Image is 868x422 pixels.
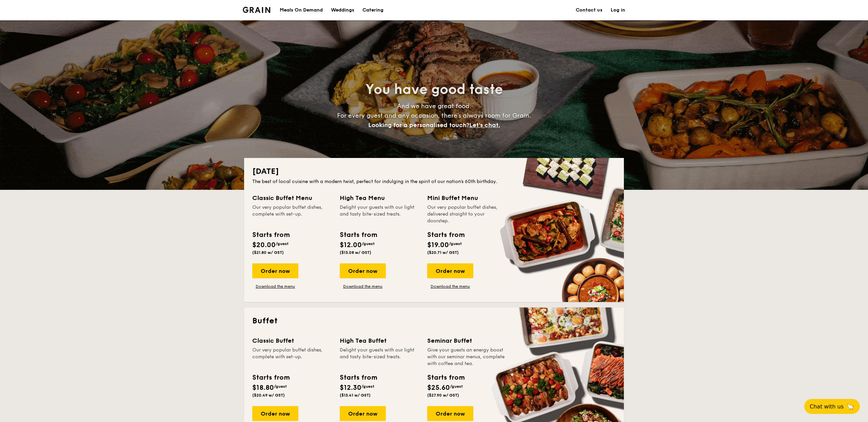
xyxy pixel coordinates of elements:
[252,316,616,326] h2: Buffet
[340,250,371,255] span: ($13.08 w/ GST)
[427,241,449,249] span: $19.00
[427,250,459,255] span: ($20.71 w/ GST)
[449,241,462,246] span: /guest
[252,336,332,345] div: Classic Buffet
[427,193,507,203] div: Mini Buffet Menu
[252,384,274,392] span: $18.80
[340,384,361,392] span: $12.30
[276,241,289,246] span: /guest
[252,393,285,398] span: ($20.49 w/ GST)
[252,178,616,185] div: The best of local cuisine with a modern twist, perfect for indulging in the spirit of our nation’...
[340,193,419,203] div: High Tea Menu
[361,384,374,389] span: /guest
[340,406,386,421] div: Order now
[252,284,298,289] a: Download the menu
[243,7,270,13] a: Logotype
[450,384,463,389] span: /guest
[427,406,473,421] div: Order now
[340,393,371,398] span: ($13.41 w/ GST)
[340,284,386,289] a: Download the menu
[469,121,500,129] span: Let's chat.
[340,263,386,278] div: Order now
[340,373,377,383] div: Starts from
[362,241,375,246] span: /guest
[427,347,507,367] div: Give your guests an energy boost with our seminar menus, complete with coffee and tea.
[427,263,473,278] div: Order now
[252,230,289,240] div: Starts from
[340,204,419,224] div: Delight your guests with our light and tasty bite-sized treats.
[252,241,276,249] span: $20.00
[427,373,464,383] div: Starts from
[252,406,298,421] div: Order now
[846,403,854,410] span: 🦙
[252,250,284,255] span: ($21.80 w/ GST)
[340,347,419,367] div: Delight your guests with our light and tasty bite-sized treats.
[427,336,507,345] div: Seminar Buffet
[427,393,459,398] span: ($27.90 w/ GST)
[340,336,419,345] div: High Tea Buffet
[252,263,298,278] div: Order now
[804,399,860,414] button: Chat with us🦙
[252,347,332,367] div: Our very popular buffet dishes, complete with set-up.
[810,403,844,410] span: Chat with us
[340,230,377,240] div: Starts from
[252,373,289,383] div: Starts from
[427,204,507,224] div: Our very popular buffet dishes, delivered straight to your doorstep.
[427,230,464,240] div: Starts from
[243,7,270,13] img: Grain
[427,384,450,392] span: $25.60
[340,241,362,249] span: $12.00
[274,384,287,389] span: /guest
[252,193,332,203] div: Classic Buffet Menu
[252,166,616,177] h2: [DATE]
[252,204,332,224] div: Our very popular buffet dishes, complete with set-up.
[427,284,473,289] a: Download the menu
